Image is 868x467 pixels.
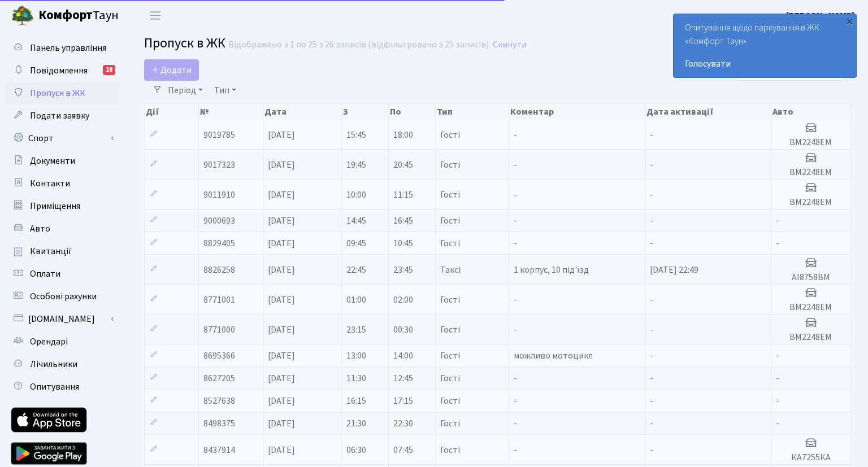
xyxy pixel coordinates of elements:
[393,324,413,336] span: 00:30
[776,372,779,385] span: -
[268,350,295,362] span: [DATE]
[346,264,366,276] span: 22:45
[263,104,342,120] th: Дата
[268,444,295,456] span: [DATE]
[786,9,854,23] a: [PERSON_NAME]
[346,237,366,250] span: 09:45
[203,264,235,276] span: 8826258
[440,239,460,248] span: Гості
[203,350,235,362] span: 8695366
[141,6,170,25] button: Переключити навігацію
[268,215,295,227] span: [DATE]
[393,159,413,171] span: 20:45
[30,87,85,99] span: Пропуск в ЖК
[650,324,653,336] span: -
[346,324,366,336] span: 23:15
[203,444,235,456] span: 8437914
[650,129,653,141] span: -
[30,290,97,303] span: Особові рахунки
[346,417,366,430] span: 21:30
[393,417,413,430] span: 22:30
[493,40,527,50] a: Скинути
[6,172,119,195] a: Контакти
[514,350,593,362] span: можливо мотоцикл
[776,332,846,343] h5: ВМ2248ЕМ
[268,129,295,141] span: [DATE]
[514,215,517,227] span: -
[268,417,295,430] span: [DATE]
[393,350,413,362] span: 14:00
[38,6,119,25] span: Таун
[346,189,366,201] span: 10:00
[650,215,653,227] span: -
[203,215,235,227] span: 9000693
[346,444,366,456] span: 06:30
[268,372,295,385] span: [DATE]
[346,395,366,407] span: 16:15
[393,294,413,306] span: 02:00
[6,217,119,240] a: Авто
[776,302,846,313] h5: ВМ2248ЕМ
[6,37,119,59] a: Панель управління
[203,159,235,171] span: 9017323
[776,237,779,250] span: -
[436,104,509,120] th: Тип
[268,324,295,336] span: [DATE]
[30,245,71,257] span: Квитанції
[151,64,192,76] span: Додати
[514,444,517,456] span: -
[145,104,199,120] th: Дії
[440,216,460,225] span: Гості
[650,372,653,385] span: -
[203,395,235,407] span: 8527638
[514,395,517,407] span: -
[346,129,366,141] span: 15:45
[30,358,77,370] span: Лічильники
[514,237,517,250] span: -
[440,446,460,455] span: Гості
[393,237,413,250] span: 10:45
[440,325,460,334] span: Гості
[203,129,235,141] span: 9019785
[346,215,366,227] span: 14:45
[346,372,366,385] span: 11:30
[30,110,89,122] span: Подати заявку
[776,215,779,227] span: -
[203,324,235,336] span: 8771000
[786,10,854,22] b: [PERSON_NAME]
[346,159,366,171] span: 19:45
[393,372,413,385] span: 12:45
[440,351,460,360] span: Гості
[514,372,517,385] span: -
[203,372,235,385] span: 8627205
[30,177,70,190] span: Контакти
[144,59,199,81] a: Додати
[268,159,295,171] span: [DATE]
[6,59,119,82] a: Повідомлення18
[203,294,235,306] span: 8771001
[514,159,517,171] span: -
[6,308,119,330] a: [DOMAIN_NAME]
[440,190,460,199] span: Гості
[30,155,75,167] span: Документи
[268,294,295,306] span: [DATE]
[6,353,119,376] a: Лічильники
[776,197,846,208] h5: BM2248EM
[650,444,653,456] span: -
[389,104,436,120] th: По
[514,129,517,141] span: -
[103,65,115,75] div: 18
[163,81,207,100] a: Період
[440,374,460,383] span: Гості
[268,189,295,201] span: [DATE]
[6,285,119,308] a: Особові рахунки
[393,395,413,407] span: 17:15
[650,237,653,250] span: -
[393,129,413,141] span: 18:00
[346,294,366,306] span: 01:00
[393,444,413,456] span: 07:45
[393,264,413,276] span: 23:45
[11,5,34,27] img: logo.png
[440,160,460,169] span: Гості
[203,237,235,250] span: 8829405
